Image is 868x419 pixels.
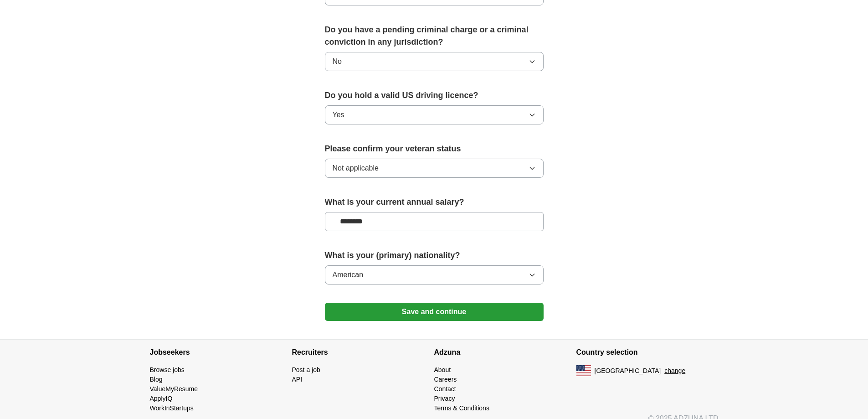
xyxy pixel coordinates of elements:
span: No [333,56,342,67]
a: Browse jobs [150,366,185,373]
label: What is your (primary) nationality? [325,249,544,262]
button: Save and continue [325,303,544,321]
a: API [292,376,303,383]
span: [GEOGRAPHIC_DATA] [595,366,661,376]
a: About [434,366,451,373]
label: What is your current annual salary? [325,196,544,208]
button: American [325,265,544,285]
img: US flag [576,365,591,376]
a: Post a job [292,366,320,373]
a: Blog [150,376,163,383]
a: Careers [434,376,457,383]
span: Yes [333,109,344,120]
a: Contact [434,385,456,393]
a: Terms & Conditions [434,404,489,412]
a: WorkInStartups [150,404,194,412]
label: Please confirm your veteran status [325,143,544,155]
span: American [333,269,364,280]
h4: Country selection [576,340,719,365]
a: ValueMyResume [150,385,198,393]
a: Privacy [434,395,455,402]
button: change [664,366,685,376]
label: Do you hold a valid US driving licence? [325,89,544,102]
button: Yes [325,105,544,124]
span: Not applicable [333,163,379,174]
button: Not applicable [325,159,544,178]
a: ApplyIQ [150,395,173,402]
label: Do you have a pending criminal charge or a criminal conviction in any jurisdiction? [325,24,544,48]
button: No [325,52,544,71]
